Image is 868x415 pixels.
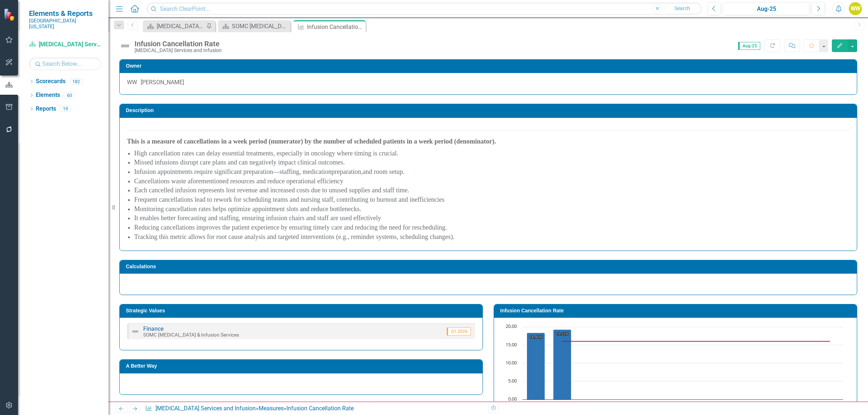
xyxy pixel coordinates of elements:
[29,9,101,18] span: Elements & Reports
[29,57,101,70] input: Search Below...
[259,405,284,412] a: Measures
[232,22,289,31] div: SOMC [MEDICAL_DATA] & Infusion Services Summary Page
[141,78,184,87] div: [PERSON_NAME]
[145,22,204,31] a: [MEDICAL_DATA] Services and Infusion Dashboard
[134,177,343,185] span: Cancellations waste aforementioned resources and reduce operational efficiency
[126,363,479,369] h3: A Better Way
[506,359,517,366] text: 10.00
[500,308,853,313] h3: Infusion Cancellation Rate
[127,78,137,87] div: WW
[156,405,256,412] a: [MEDICAL_DATA] Services and Infusion
[126,308,479,313] h3: Strategic Values
[286,405,354,412] div: Infusion Cancellation Rate
[131,327,140,336] img: Not Defined
[134,168,404,175] span: Infusion appointments require significant preparation—staffing, medication and room setup.
[36,77,65,86] a: Scorecards
[36,105,56,113] a: Reports
[508,377,517,384] text: 5.00
[527,327,830,400] g: Rate, series 2 of 3. Bar series with 12 bars.
[119,40,131,52] img: Not Defined
[64,92,75,98] div: 60
[134,150,398,157] span: High cancellation rates can delay essential treatments, especially in oncology where timing is cr...
[307,22,364,31] div: Infusion Cancellation Rate
[134,159,345,166] span: Missed infusions disrupt care plans and can negatively impact clinical outcomes.
[126,264,853,269] h3: Calculations
[134,214,381,222] span: It enables better forecasting and staffing, ensuring infusion chairs and staff are used effectively
[126,108,853,113] h3: Description
[134,187,409,194] span: Each cancelled infusion represents lost revenue and increased costs due to unused supplies and st...
[29,40,101,49] a: [MEDICAL_DATA] Services and Infusion
[143,325,164,332] a: Finance
[134,205,361,213] span: Monitoring cancellation rates helps optimize appointment slots and reduce bottlenecks.
[447,328,471,335] span: Q1.2026
[527,333,545,400] path: Jul-25, 18.40277778. Rate.
[135,48,222,53] div: [MEDICAL_DATA] Services and Infusion
[664,4,700,14] button: Search
[126,63,853,69] h3: Owner
[146,3,702,15] input: Search ClearPoint...
[849,2,862,15] button: WW
[143,332,239,338] small: SOMC [MEDICAL_DATA] & Infusion Services
[134,233,455,240] span: Tracking this metric allows for root cause analysis and targeted interventions (e.g., reminder sy...
[60,106,71,112] div: 19
[127,138,496,145] span: This is a measure of cancellations in a week period (numerator) by the number of scheduled patien...
[556,331,569,336] text: 19.22%
[738,42,760,50] span: Aug-25
[508,395,517,402] text: 0.00
[220,22,289,31] a: SOMC [MEDICAL_DATA] & Infusion Services Summary Page
[529,334,542,339] text: 18.40%
[675,5,690,11] span: Search
[723,2,810,15] button: Aug-25
[29,18,101,30] small: [GEOGRAPHIC_DATA][US_STATE]
[332,168,363,175] span: preparation,
[135,40,222,48] div: Infusion Cancellation Rate
[157,22,204,31] div: [MEDICAL_DATA] Services and Infusion Dashboard
[506,323,517,329] text: 20.00
[69,78,83,85] div: 182
[36,91,60,99] a: Elements
[506,341,517,348] text: 15.00
[145,405,483,413] div: » »
[726,5,807,13] div: Aug-25
[3,8,17,21] img: ClearPoint Strategy
[134,224,447,231] span: Reducing cancellations improves the patient experience by ensuring timely care and reducing the n...
[134,196,444,203] span: Frequent cancellations lead to rework for scheduling teams and nursing staff, contributing to bur...
[553,330,571,400] path: Aug-25, 19.21921922. Rate.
